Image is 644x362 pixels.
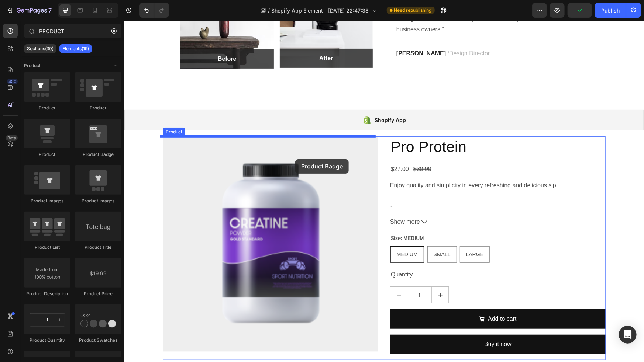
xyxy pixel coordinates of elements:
[24,290,70,297] div: Product Description
[110,60,121,72] span: Toggle open
[24,24,121,38] input: Search Sections & Elements
[75,290,121,297] div: Product Price
[24,151,70,158] div: Product
[619,326,637,344] div: Open Intercom Messenger
[75,198,121,204] div: Product Images
[24,105,70,111] div: Product
[24,337,70,344] div: Product Quantity
[24,244,70,251] div: Product List
[139,3,169,18] div: Undo/Redo
[124,21,644,362] iframe: Design area
[7,79,18,84] div: 450
[48,6,52,15] p: 7
[24,62,41,69] span: Product
[75,151,121,158] div: Product Badge
[75,105,121,111] div: Product
[27,46,54,52] p: Sections(30)
[24,198,70,204] div: Product Images
[268,7,270,14] span: /
[62,46,89,52] p: Elements(19)
[3,3,55,18] button: 7
[601,7,620,14] div: Publish
[595,3,626,18] button: Publish
[75,337,121,344] div: Product Swatches
[272,7,369,14] span: Shopify App Element - [DATE] 22:47:38
[6,135,18,141] div: Beta
[394,7,432,14] span: Need republishing
[75,244,121,251] div: Product Title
